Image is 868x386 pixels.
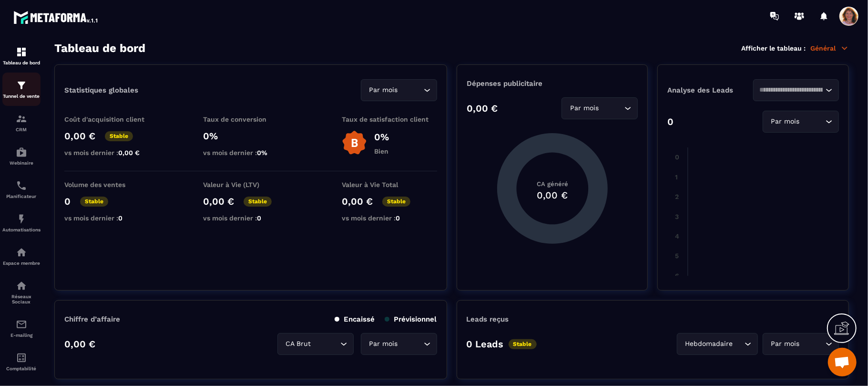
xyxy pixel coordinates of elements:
a: formationformationCRM [2,106,41,139]
p: Encaissé [335,315,375,323]
tspan: 0 [675,154,680,161]
p: 0,00 € [342,196,373,207]
p: Leads reçus [467,315,509,323]
p: Bien [374,147,389,155]
p: vs mois dernier : [203,214,298,222]
span: 0 [396,214,400,222]
a: schedulerschedulerPlanificateur [2,173,41,206]
p: Volume des ventes [64,181,160,188]
p: 0 [64,196,71,207]
p: 0,00 € [467,103,498,114]
p: 0 Leads [467,338,504,350]
p: Valeur à Vie Total [342,181,437,188]
img: automations [16,247,27,258]
span: CA Brut [284,339,313,349]
span: Par mois [769,116,802,127]
img: email [16,319,27,330]
img: accountant [16,352,27,364]
img: logo [13,9,99,26]
p: E-mailing [2,333,41,338]
p: Stable [382,197,410,207]
p: vs mois dernier : [64,149,160,156]
span: 0% [257,149,267,156]
input: Search for option [802,339,823,349]
input: Search for option [601,103,622,114]
img: scheduler [16,180,27,191]
div: Search for option [277,333,354,355]
a: Ouvrir le chat [828,348,857,376]
img: b-badge-o.b3b20ee6.svg [342,130,367,156]
img: formation [16,113,27,125]
p: Analyse des Leads [667,86,753,94]
div: Search for option [562,97,638,119]
img: formation [16,80,27,91]
p: Comptabilité [2,366,41,371]
p: vs mois dernier : [203,149,298,156]
div: Search for option [763,111,839,133]
span: Hebdomadaire [683,339,735,349]
a: accountantaccountantComptabilité [2,345,41,378]
img: automations [16,146,27,158]
input: Search for option [802,116,823,127]
tspan: 4 [675,232,680,240]
div: Search for option [753,79,839,101]
p: Dépenses publicitaire [467,79,638,88]
p: Réseaux Sociaux [2,294,41,304]
tspan: 1 [675,173,678,181]
img: social-network [16,280,27,292]
p: Stable [509,339,537,349]
a: social-networksocial-networkRéseaux Sociaux [2,273,41,312]
tspan: 3 [675,213,679,220]
p: Automatisations [2,227,41,232]
p: 0,00 € [64,338,95,350]
tspan: 2 [675,193,679,200]
p: Stable [244,197,272,207]
p: 0,00 € [64,130,95,142]
div: Search for option [361,333,437,355]
p: Coût d'acquisition client [64,115,160,123]
p: Tunnel de vente [2,94,41,99]
p: Prévisionnel [385,315,437,323]
input: Search for option [735,339,742,349]
p: Stable [105,131,133,141]
a: emailemailE-mailing [2,312,41,345]
p: Stable [80,197,108,207]
p: 0 [667,116,674,127]
a: automationsautomationsAutomatisations [2,206,41,240]
div: Search for option [763,333,839,355]
p: Chiffre d’affaire [64,315,120,323]
span: Par mois [367,85,400,95]
span: 0 [257,214,261,222]
p: vs mois dernier : [342,214,437,222]
p: 0,00 € [203,196,234,207]
span: Par mois [568,103,601,114]
a: formationformationTableau de bord [2,39,41,73]
a: automationsautomationsEspace membre [2,240,41,273]
p: Espace membre [2,261,41,266]
input: Search for option [400,85,421,95]
p: Valeur à Vie (LTV) [203,181,298,188]
input: Search for option [313,339,338,349]
p: CRM [2,127,41,132]
p: 0% [203,130,298,142]
p: Webinaire [2,160,41,166]
p: Taux de satisfaction client [342,115,437,123]
input: Search for option [759,85,823,95]
p: 0% [374,131,389,143]
span: Par mois [367,339,400,349]
tspan: 6 [675,272,680,280]
p: Afficher le tableau : [741,44,806,52]
p: Taux de conversion [203,115,298,123]
p: vs mois dernier : [64,214,160,222]
p: Général [810,44,849,52]
span: 0 [118,214,123,222]
input: Search for option [400,339,421,349]
span: Par mois [769,339,802,349]
a: formationformationTunnel de vente [2,73,41,106]
p: Statistiques globales [64,86,138,94]
img: formation [16,46,27,58]
p: Tableau de bord [2,60,41,65]
img: automations [16,213,27,225]
tspan: 5 [675,252,679,260]
p: Planificateur [2,194,41,199]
